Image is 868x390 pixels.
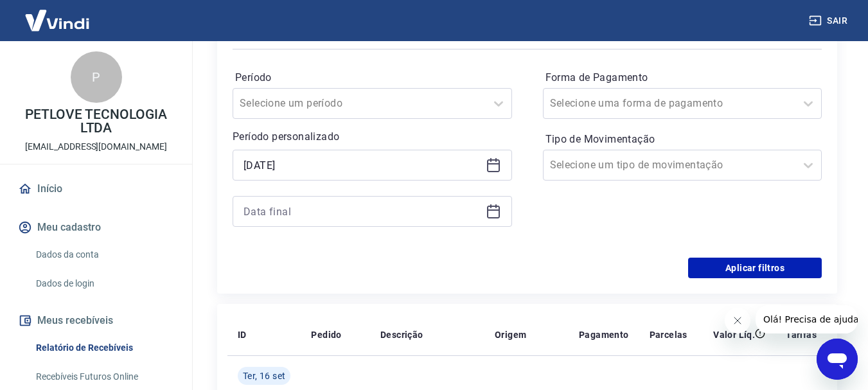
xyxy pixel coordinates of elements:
p: [EMAIL_ADDRESS][DOMAIN_NAME] [25,140,167,154]
p: Descrição [380,328,423,341]
label: Tipo de Movimentação [545,132,820,147]
button: Sair [806,9,853,33]
p: Origem [495,328,526,341]
p: ID [238,328,247,341]
p: Pedido [311,328,341,341]
button: Meu cadastro [15,213,177,242]
div: P [71,51,122,103]
p: PETLOVE TECNOLOGIA LTDA [10,108,182,135]
a: Dados de login [31,270,177,297]
a: Recebíveis Futuros Online [31,364,177,390]
a: Dados da conta [31,242,177,268]
img: Vindi [15,1,99,40]
p: Período personalizado [233,129,512,145]
p: Valor Líq. [713,328,755,341]
input: Data final [244,202,481,221]
p: Tarifas [786,328,817,341]
iframe: Mensagem da empresa [756,305,858,333]
iframe: Botão para abrir a janela de mensagens [817,339,858,380]
label: Forma de Pagamento [545,70,820,85]
span: Olá! Precisa de ajuda? [8,9,108,19]
button: Meus recebíveis [15,306,177,335]
a: Início [15,175,177,203]
iframe: Fechar mensagem [725,308,750,333]
label: Período [235,70,509,85]
p: Parcelas [650,328,687,341]
a: Relatório de Recebíveis [31,335,177,361]
button: Aplicar filtros [688,258,822,278]
input: Data inicial [244,155,481,175]
p: Pagamento [579,328,629,341]
span: Ter, 16 set [243,369,285,382]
